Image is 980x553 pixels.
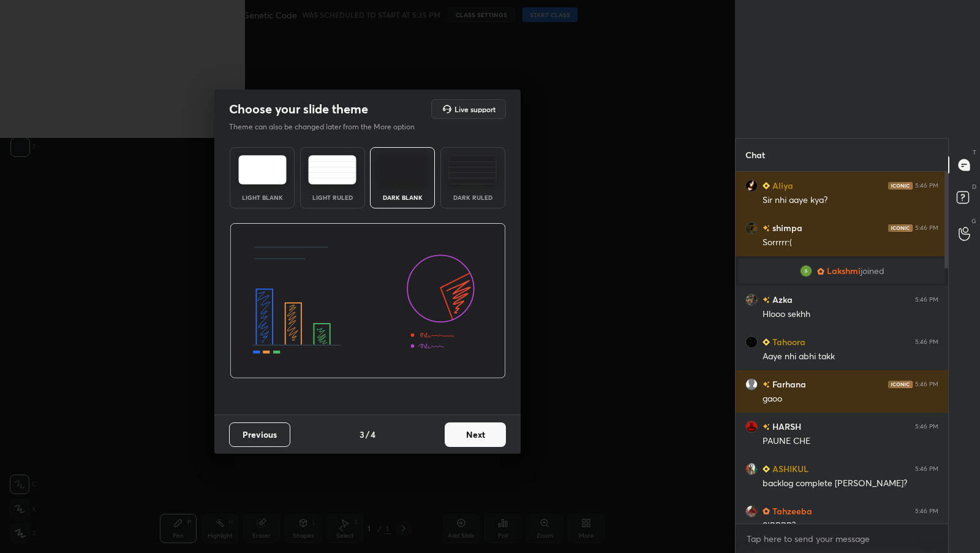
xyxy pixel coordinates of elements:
p: Chat [736,139,775,171]
div: Sorrrrr:( [763,237,938,249]
div: 5:46 PM [915,465,938,473]
div: Light Blank [238,194,287,200]
img: iconic-dark.1390631f.png [888,381,913,388]
div: Dark Ruled [448,194,497,200]
p: D [972,182,976,191]
img: Learner_Badge_beginner_1_8b307cf2a0.svg [763,465,770,473]
div: 5:46 PM [915,508,938,515]
img: Learner_Badge_hustler_a18805edde.svg [763,508,770,515]
img: no-rating-badge.077c3623.svg [763,297,770,303]
h6: shimpa [770,221,802,234]
div: Hlooo sekhh [763,308,938,321]
img: Learner_Badge_beginner_1_8b307cf2a0.svg [763,182,770,189]
img: iconic-dark.1390631f.png [888,182,913,189]
span: Lakshmi [827,266,861,276]
img: 80738748e048452eaae5d8ab0906f8d1.jpg [745,336,758,348]
div: Light Ruled [308,194,357,200]
button: Next [445,422,506,447]
h6: Azka [770,293,793,306]
img: lightTheme.e5ed3b09.svg [238,155,287,185]
div: Dark Blank [378,194,427,200]
img: lightRuledTheme.5fabf969.svg [308,155,356,185]
img: Learner_Badge_beginner_1_8b307cf2a0.svg [763,338,770,346]
div: PAUNE CHE [763,435,938,448]
img: no-rating-badge.077c3623.svg [763,225,770,232]
p: Theme can also be changed later from the More option [229,121,428,132]
button: Previous [229,422,290,447]
img: 01e1fa11e5da4919869eb94499b91738.jpg [745,180,758,192]
img: Learner_Badge_hustler_a18805edde.svg [817,268,824,275]
img: 9a6ccaf80a4f4625a4101114dbe66253.jpg [745,421,758,433]
div: Sir nhi aaye kya? [763,194,938,207]
img: d6673169da2a4c2dab5a1e8d1567aa6f.jpg [745,505,758,517]
div: 5:46 PM [915,224,938,232]
div: SIRRRR? [763,520,938,532]
div: 5:46 PM [915,338,938,346]
div: backlog complete [PERSON_NAME]? [763,478,938,490]
h4: / [366,428,369,441]
img: 4f5073cb0fff443193b19c1071817906.jpg [745,463,758,475]
img: no-rating-badge.077c3623.svg [763,381,770,388]
p: T [973,148,976,157]
div: 5:46 PM [915,296,938,303]
img: iconic-dark.1390631f.png [888,224,913,232]
div: grid [736,172,948,524]
h6: HARSH [770,420,801,433]
div: 5:46 PM [915,423,938,430]
h6: Farhana [770,378,806,391]
span: joined [861,266,884,276]
img: 0c79dc4246b94df58a0613b55afec688.jpg [745,222,758,234]
img: default.png [745,378,758,391]
div: gaoo [763,393,938,405]
h4: 3 [360,428,364,441]
h6: Tahoora [770,335,805,348]
img: darkTheme.f0cc69e5.svg [379,155,427,185]
h4: 4 [371,428,375,441]
img: 5240a08a46d74dcf8ad26ab65a5a5b4c.jpg [800,265,812,277]
div: Aaye nhi abhi takk [763,351,938,363]
h6: Aliya [770,179,793,192]
img: no-rating-badge.077c3623.svg [763,424,770,430]
img: darkRuledTheme.de295e13.svg [448,155,497,185]
div: 5:46 PM [915,381,938,388]
div: 5:46 PM [915,182,938,189]
p: G [971,216,976,226]
h5: Live support [454,105,496,113]
h6: ASHIKUL [770,462,809,475]
h2: Choose your slide theme [229,101,368,117]
img: darkThemeBanner.d06ce4a2.svg [230,223,506,379]
img: f1918220da6d4775a8f10bbb0e51011a.jpg [745,294,758,306]
h6: Tahzeeba [770,505,812,517]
